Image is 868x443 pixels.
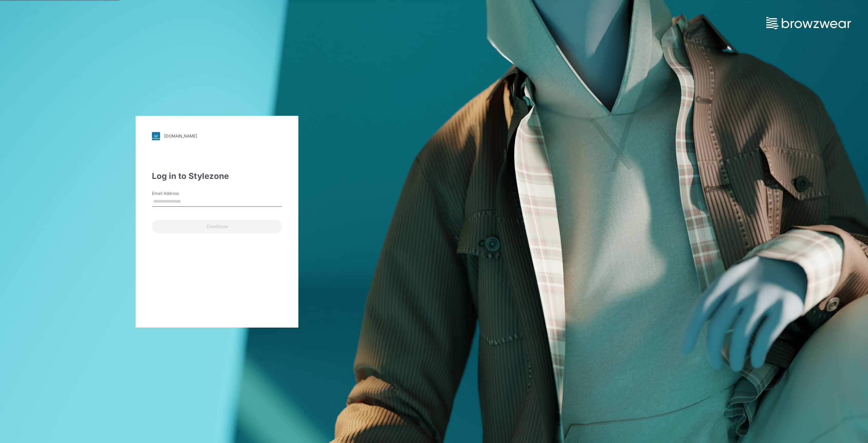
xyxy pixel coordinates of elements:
[164,133,197,139] div: [DOMAIN_NAME]
[152,132,282,140] a: [DOMAIN_NAME]
[152,190,199,197] label: Email Address
[152,170,282,182] div: Log in to Stylezone
[152,132,160,140] img: svg+xml;base64,PHN2ZyB3aWR0aD0iMjgiIGhlaWdodD0iMjgiIHZpZXdCb3g9IjAgMCAyOCAyOCIgZmlsbD0ibm9uZSIgeG...
[766,17,851,29] img: browzwear-logo.73288ffb.svg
